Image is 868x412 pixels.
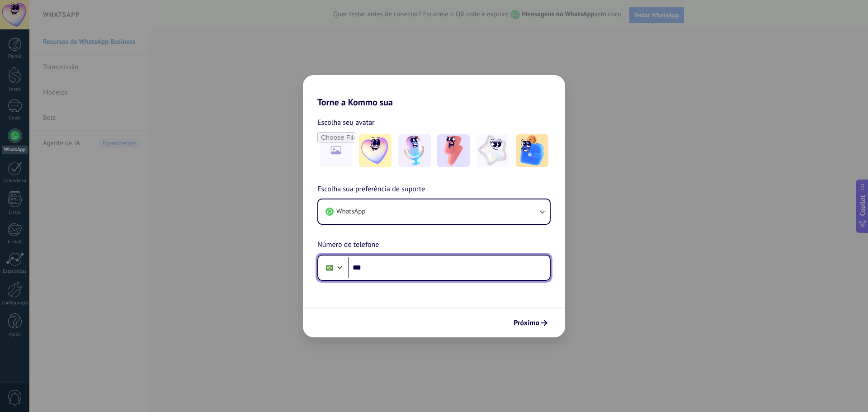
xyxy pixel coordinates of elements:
h2: Torne a Kommo sua [303,75,565,108]
button: WhatsApp [318,199,550,224]
div: Brazil: + 55 [321,258,338,277]
img: -2.jpeg [398,134,431,167]
button: Próximo [509,315,552,331]
img: -5.jpeg [516,134,548,167]
span: WhatsApp [336,207,365,216]
span: Número de telefone [317,239,379,251]
span: Escolha seu avatar [317,117,375,128]
img: -1.jpeg [359,134,392,167]
span: Escolha sua preferência de suporte [317,184,425,195]
img: -4.jpeg [476,134,509,167]
span: Próximo [514,320,539,326]
img: -3.jpeg [437,134,470,167]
